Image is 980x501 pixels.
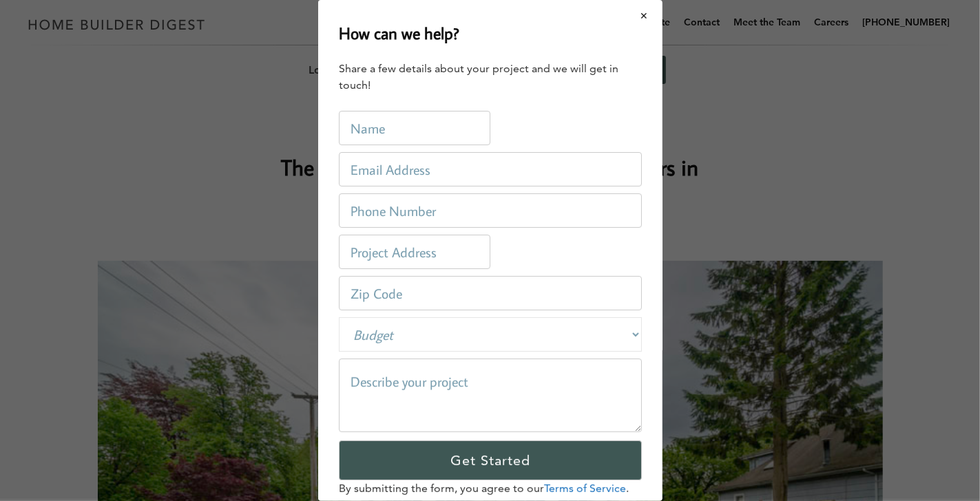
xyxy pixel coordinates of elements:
a: Terms of Service [544,482,626,495]
iframe: Drift Widget Chat Controller [911,432,963,484]
input: Get Started [339,440,642,480]
input: Zip Code [339,276,642,310]
input: Email Address [339,152,642,186]
div: Share a few details about your project and we will get in touch! [339,61,642,94]
input: Phone Number [339,193,642,228]
input: Project Address [339,235,490,269]
button: Close modal [626,1,663,30]
h2: How can we help? [339,21,459,45]
p: By submitting the form, you agree to our . [339,480,642,497]
input: Name [339,111,490,145]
